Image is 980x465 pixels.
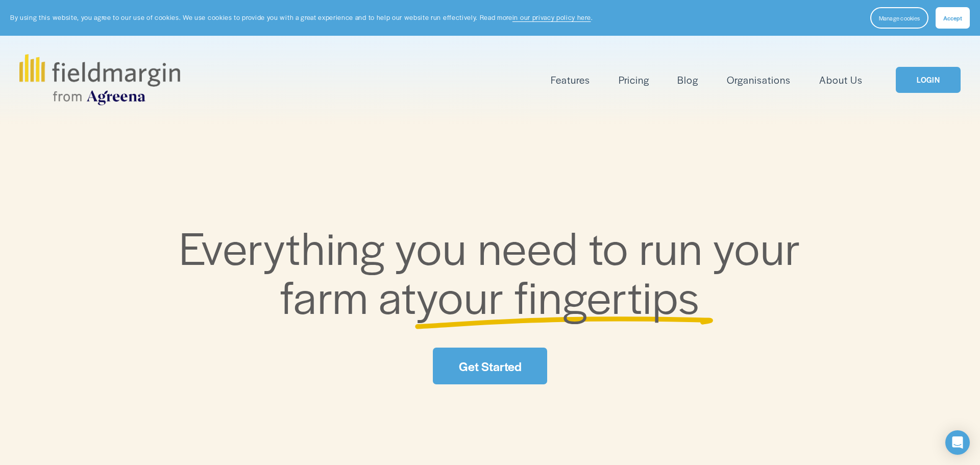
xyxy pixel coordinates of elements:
[819,71,863,88] a: About Us
[416,263,700,327] span: your fingertips
[433,348,547,384] a: Get Started
[512,13,591,22] a: in our privacy policy here
[677,71,698,88] a: Blog
[936,7,970,29] button: Accept
[727,71,791,88] a: Organisations
[870,7,928,29] button: Manage cookies
[551,71,590,88] a: folder dropdown
[179,214,812,327] span: Everything you need to run your farm at
[10,13,593,22] p: By using this website, you agree to our use of cookies. We use cookies to provide you with a grea...
[896,67,960,93] a: LOGIN
[19,54,180,105] img: fieldmargin.com
[879,14,920,22] span: Manage cookies
[619,71,649,88] a: Pricing
[943,14,962,22] span: Accept
[945,430,970,455] div: Open Intercom Messenger
[551,72,590,87] span: Features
